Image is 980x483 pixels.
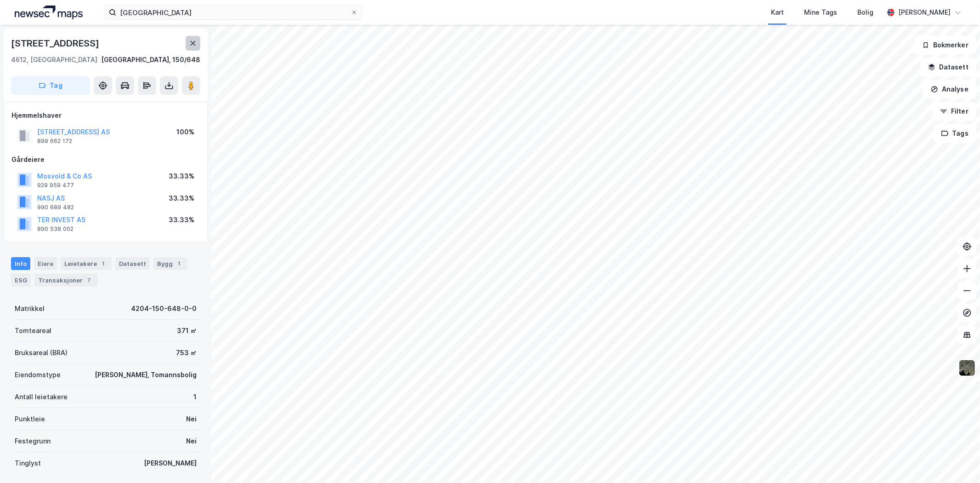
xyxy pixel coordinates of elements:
[131,303,197,314] div: 4204-150-648-0-0
[176,347,197,358] div: 753 ㎡
[15,325,51,336] div: Tomteareal
[15,6,83,19] img: logo.a4113a55bc3d86da70a041830d287a7e.svg
[15,391,68,402] div: Antall leietakere
[37,204,74,211] div: 990 689 482
[193,391,197,402] div: 1
[175,259,184,268] div: 1
[914,36,976,54] button: Bokmerker
[958,359,976,377] img: 9k=
[37,182,74,189] div: 929 959 477
[99,259,108,268] div: 1
[898,7,951,18] div: [PERSON_NAME]
[169,193,194,204] div: 33.33%
[116,6,351,19] input: Søk på adresse, matrikkel, gårdeiere, leietakere eller personer
[186,414,197,425] div: Nei
[169,171,194,182] div: 33.33%
[923,80,976,98] button: Analyse
[934,439,980,483] iframe: Chat Widget
[11,76,90,95] button: Tag
[11,54,97,65] div: 4612, [GEOGRAPHIC_DATA]
[153,257,187,270] div: Bygg
[61,257,112,270] div: Leietakere
[15,347,68,358] div: Bruksareal (BRA)
[37,138,72,145] div: 899 662 172
[771,7,784,18] div: Kart
[804,7,837,18] div: Mine Tags
[11,36,101,51] div: [STREET_ADDRESS]
[15,436,51,447] div: Festegrunn
[11,257,30,270] div: Info
[34,274,97,287] div: Transaksjoner
[15,369,61,380] div: Eiendomstype
[101,54,200,65] div: [GEOGRAPHIC_DATA], 150/648
[11,110,200,121] div: Hjemmelshaver
[37,225,74,233] div: 890 538 002
[15,414,45,425] div: Punktleie
[934,124,976,143] button: Tags
[176,126,194,138] div: 100%
[11,154,200,165] div: Gårdeiere
[85,276,94,285] div: 7
[177,325,197,336] div: 371 ㎡
[15,303,45,314] div: Matrikkel
[186,436,197,447] div: Nei
[920,58,976,76] button: Datasett
[144,458,197,469] div: [PERSON_NAME]
[11,274,31,287] div: ESG
[34,257,57,270] div: Eiere
[857,7,873,18] div: Bolig
[95,369,197,380] div: [PERSON_NAME], Tomannsbolig
[169,214,194,225] div: 33.33%
[932,102,976,121] button: Filter
[115,257,150,270] div: Datasett
[15,458,41,469] div: Tinglyst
